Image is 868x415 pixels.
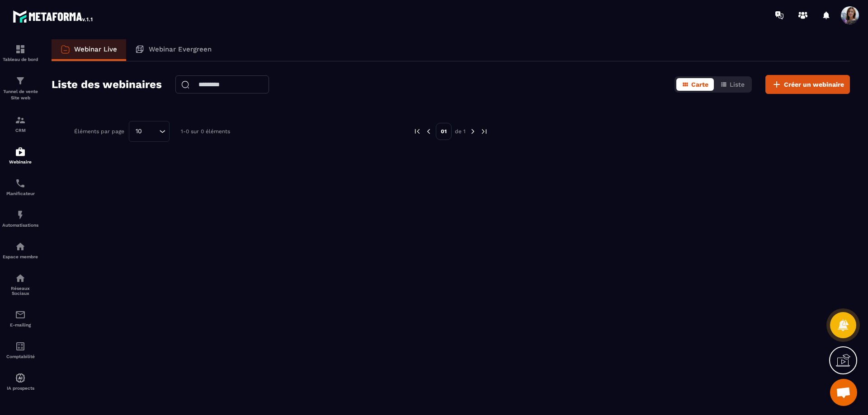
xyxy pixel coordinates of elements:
[2,108,38,140] a: formationformationCRM
[784,80,844,89] span: Créer un webinaire
[145,126,157,136] input: Search for option
[413,127,421,135] img: prev
[15,210,26,220] img: automations
[2,37,38,69] a: formationformationTableau de bord
[129,121,170,142] div: Search for option
[765,75,850,94] button: Créer un webinaire
[13,8,94,24] img: logo
[2,203,38,234] a: automationsautomationsAutomatisations
[15,115,26,126] img: formation
[15,309,26,320] img: email
[2,286,38,296] p: Réseaux Sociaux
[691,81,708,88] span: Carte
[15,146,26,157] img: automations
[2,354,38,359] p: Comptabilité
[2,334,38,366] a: accountantaccountantComptabilité
[2,140,38,171] a: automationsautomationsWebinaire
[132,126,145,136] span: 10
[2,322,38,327] p: E-mailing
[181,128,230,135] p: 1-0 sur 0 éléments
[469,127,477,135] img: next
[15,373,26,383] img: automations
[74,128,124,135] p: Éléments par page
[730,81,745,88] span: Liste
[15,44,26,55] img: formation
[455,128,466,135] p: de 1
[425,127,433,135] img: prev
[15,341,26,352] img: accountant
[149,45,212,53] p: Webinar Evergreen
[52,39,126,61] a: Webinar Live
[676,78,714,91] button: Carte
[15,241,26,252] img: automations
[2,266,38,303] a: social-networksocial-networkRéseaux Sociaux
[2,303,38,334] a: emailemailE-mailing
[2,171,38,203] a: schedulerschedulerPlanificateur
[2,191,38,196] p: Planificateur
[715,78,750,91] button: Liste
[830,379,857,406] div: Ouvrir le chat
[2,254,38,259] p: Espace membre
[52,75,162,93] h2: Liste des webinaires
[15,178,26,189] img: scheduler
[480,127,488,135] img: next
[2,234,38,266] a: automationsautomationsEspace membre
[74,45,117,53] p: Webinar Live
[2,89,38,101] p: Tunnel de vente Site web
[15,273,26,284] img: social-network
[2,57,38,62] p: Tableau de bord
[2,128,38,133] p: CRM
[2,386,38,391] p: IA prospects
[2,223,38,228] p: Automatisations
[436,123,452,140] p: 01
[2,159,38,164] p: Webinaire
[2,69,38,108] a: formationformationTunnel de vente Site web
[15,75,26,86] img: formation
